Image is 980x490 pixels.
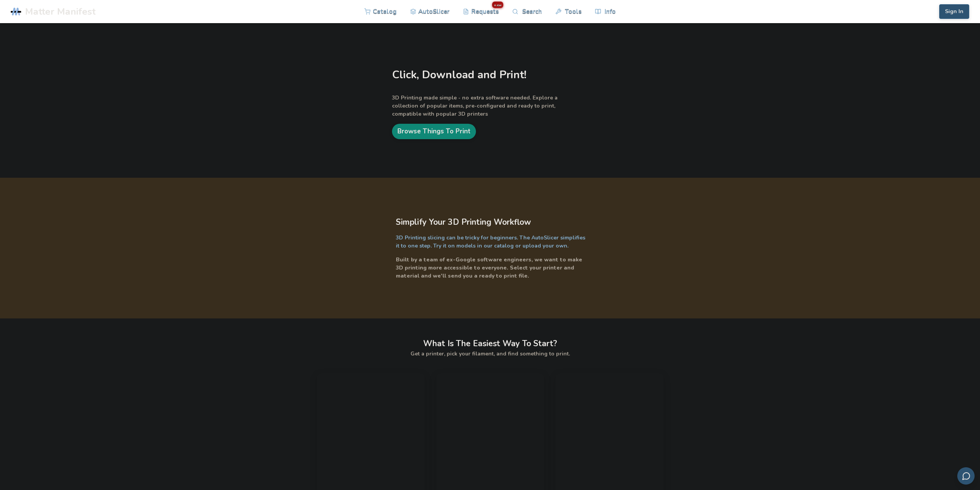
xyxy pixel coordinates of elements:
[25,6,95,17] span: Matter Manifest
[939,4,969,19] button: Sign In
[423,338,557,350] h2: What Is The Easiest Way To Start?
[396,256,588,280] p: Built by a team of ex-Google software engineers, we want to make 3D printing more accessible to e...
[396,234,588,250] p: 3D Printing slicing can be tricky for beginners. The AutoSlicer simplifies it to one step. Try it...
[396,216,588,228] h2: Simplify Your 3D Printing Workflow
[392,124,476,139] a: Browse Things To Print
[492,2,503,8] span: new
[392,94,585,118] p: 3D Printing made simple - no extra software needed. Explore a collection of popular items, pre-co...
[410,350,570,358] p: Get a printer, pick your filament, and find something to print.
[392,69,585,81] h1: Click, Download and Print!
[957,467,975,485] button: Send feedback via email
